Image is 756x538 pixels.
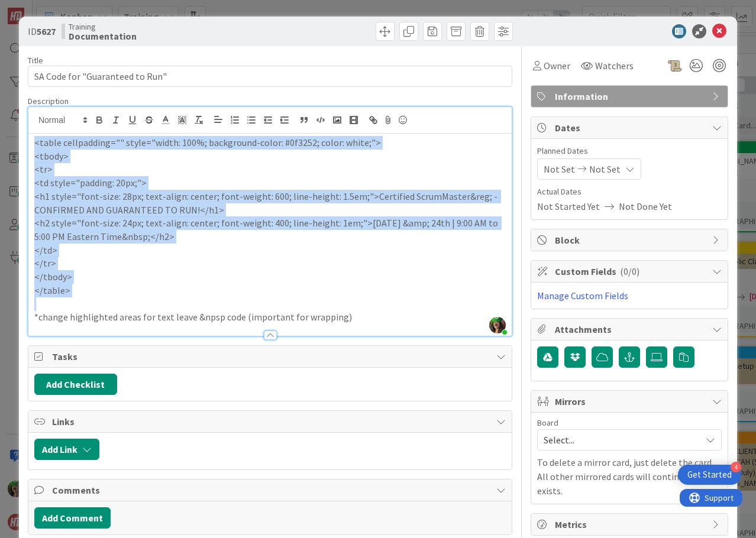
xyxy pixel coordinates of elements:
span: Comments [52,483,490,497]
p: <tbody> [34,150,506,163]
button: Add Link [34,439,99,460]
div: Open Get Started checklist, remaining modules: 4 [678,465,741,485]
span: Not Started Yet [537,199,600,213]
span: Description [28,96,69,106]
b: 5627 [37,25,56,37]
p: <td style="padding: 20px;"> [34,176,506,190]
span: Select... [544,432,695,448]
span: Not Done Yet [619,199,672,213]
span: Board [537,419,558,427]
span: Links [52,414,490,429]
p: </td> [34,244,506,257]
a: Manage Custom Fields [537,290,628,302]
span: Tasks [52,349,490,364]
div: Get Started [687,469,732,481]
p: To delete a mirror card, just delete the card. All other mirrored cards will continue to exists. [537,455,722,498]
label: Title [28,55,43,66]
p: </tbody> [34,270,506,284]
span: Custom Fields [555,264,706,278]
span: Metrics [555,517,706,531]
span: Information [555,89,706,103]
p: </table> [34,284,506,297]
p: </tr> [34,257,506,270]
span: Actual Dates [537,186,722,198]
span: ID [28,24,56,38]
span: Attachments [555,322,706,336]
span: Not Set [544,162,575,176]
p: *change highlighted areas for text leave &npsp code (important for wrapping) [34,310,506,324]
span: Owner [544,59,570,73]
p: <table cellpadding="" style="width: 100%; background-color: #0f3252; color: white;"> [34,136,506,150]
span: Dates [555,121,706,135]
img: zMbp8UmSkcuFrGHA6WMwLokxENeDinhm.jpg [489,317,506,333]
span: Not Set [589,162,621,176]
span: Mirrors [555,394,706,409]
span: Training [69,22,137,31]
p: <h2 style="font-size: 24px; text-align: center; font-weight: 400; line-height: 1em;">[DATE] &amp;... [34,216,506,243]
div: 4 [731,462,741,472]
p: <tr> [34,163,506,176]
span: Block [555,233,706,247]
span: Planned Dates [537,145,722,157]
span: Watchers [595,59,634,73]
span: ( 0/0 ) [620,265,639,277]
p: <h1 style="font-size: 28px; text-align: center; font-weight: 600; line-height: 1.5em;">Certified ... [34,190,506,216]
b: Documentation [69,31,137,41]
button: Add Comment [34,507,111,529]
input: type card name here... [28,66,512,87]
button: Add Checklist [34,374,117,395]
span: Support [25,2,54,16]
